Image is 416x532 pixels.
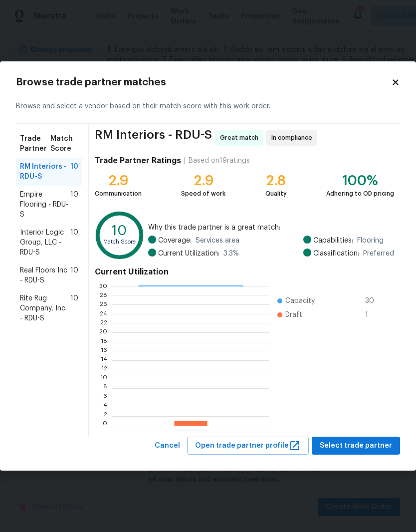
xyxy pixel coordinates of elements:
text: 26 [100,301,107,307]
span: Empire Flooring - RDU-S [20,190,70,220]
span: Cancel [155,440,180,452]
text: 14 [101,357,107,363]
span: 10 [70,162,78,182]
span: Services area [196,236,239,246]
span: RM Interiors - RDU-S [20,162,70,182]
span: 10 [70,293,78,323]
span: 10 [70,228,78,258]
text: Match Score [103,239,136,245]
div: Quality [265,189,287,199]
span: 10 [70,266,78,285]
text: 0 [103,422,107,428]
text: 6 [103,394,107,400]
div: Speed of work [181,189,225,199]
h4: Trade Partner Ratings [95,156,181,166]
span: Open trade partner profile [195,440,301,452]
text: 18 [101,338,107,344]
div: | [181,156,189,166]
span: Coverage: [158,236,192,246]
div: Adhering to OD pricing [326,189,394,199]
text: 4 [103,404,107,410]
span: 30 [365,296,381,306]
div: Communication [95,189,142,199]
text: 12 [101,366,107,372]
span: Draft [285,310,302,320]
span: 1 [365,310,381,320]
span: Trade Partner [20,134,50,154]
span: Flooring [357,236,384,246]
button: Cancel [151,437,184,455]
span: 3.3 % [223,249,239,259]
span: Preferred [363,249,394,259]
span: Why this trade partner is a great match: [148,223,394,233]
button: Select trade partner [312,437,400,455]
text: 16 [101,348,107,354]
span: Match Score [50,134,78,154]
text: 30 [99,282,107,288]
div: Browse and select a vendor based on their match score with this work order. [16,89,400,124]
span: Select trade partner [320,440,392,452]
span: Current Utilization: [158,249,219,259]
span: RM Interiors - RDU-S [95,130,212,146]
span: Great match [220,133,262,143]
h2: Browse trade partner matches [16,77,391,87]
span: Rite Rug Company, Inc. - RDU-S [20,293,70,323]
text: 22 [100,320,107,326]
div: 2.8 [265,176,287,186]
text: 10 [112,224,127,238]
text: 24 [100,310,107,316]
button: Open trade partner profile [187,437,309,455]
text: 20 [99,329,107,335]
text: 28 [100,292,107,298]
span: Capacity [285,296,315,306]
text: 8 [103,385,107,391]
div: Based on 19 ratings [189,156,250,166]
div: 2.9 [181,176,225,186]
text: 2 [104,413,107,419]
h4: Current Utilization [95,267,394,277]
text: 10 [100,376,107,382]
span: 10 [70,190,78,220]
div: 2.9 [95,176,142,186]
span: Classification: [313,249,359,259]
div: 100% [326,176,394,186]
span: Real Floors Inc - RDU-S [20,266,70,285]
span: Interior Logic Group, LLC - RDU-S [20,228,70,258]
span: Capabilities: [313,236,353,246]
span: In compliance [271,133,316,143]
